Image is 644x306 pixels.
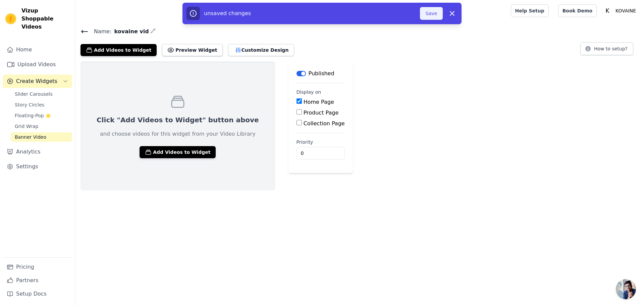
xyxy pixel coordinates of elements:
[580,47,633,53] a: How to setup?
[3,145,72,159] a: Analytics
[3,43,72,56] a: Home
[15,134,46,140] span: Banner Video
[3,75,72,88] button: Create Widgets
[297,139,345,145] label: Priority
[420,7,443,20] button: Save
[100,130,256,138] p: and choose videos for this widget from your Video Library
[97,115,259,125] p: Click "Add Videos to Widget" button above
[15,91,53,97] span: Slider Carousels
[580,42,633,55] button: How to setup?
[162,44,222,56] button: Preview Widget
[3,160,72,173] a: Settings
[11,111,72,120] a: Floating-Pop ⭐
[304,110,339,116] label: Product Page
[11,132,72,142] a: Banner Video
[204,10,251,16] span: unsaved changes
[16,77,57,85] span: Create Widgets
[15,123,38,130] span: Grid Wrap
[3,58,72,71] a: Upload Videos
[309,70,334,78] p: Published
[11,89,72,99] a: Slider Carousels
[80,44,157,56] button: Add Videos to Widget
[150,27,156,36] div: Edit Name
[304,99,334,105] label: Home Page
[297,89,321,95] legend: Display on
[3,287,72,301] a: Setup Docs
[15,101,44,108] span: Story Circles
[11,100,72,110] a: Story Circles
[616,279,636,299] a: Open chat
[140,146,216,158] button: Add Videos to Widget
[15,112,51,119] span: Floating-Pop ⭐
[304,120,345,127] label: Collection Page
[3,274,72,287] a: Partners
[3,260,72,274] a: Pricing
[11,122,72,131] a: Grid Wrap
[89,28,112,36] span: Name:
[112,28,149,36] span: kovaine vid
[228,44,294,56] button: Customize Design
